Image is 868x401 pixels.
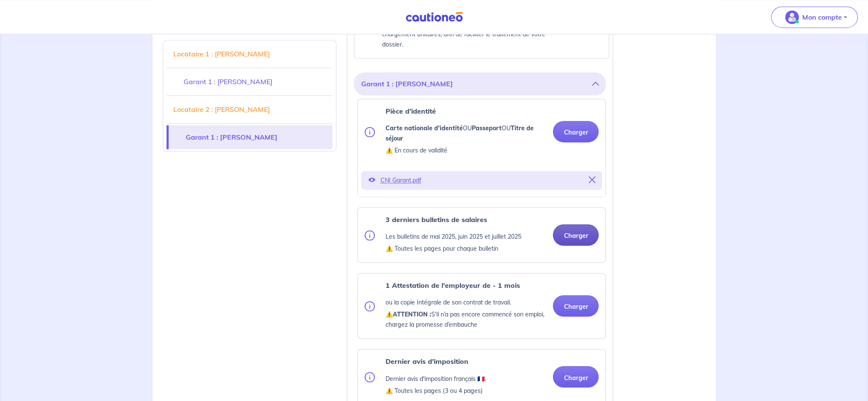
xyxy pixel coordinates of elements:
strong: Pièce d’identité [385,107,435,115]
p: CNI Garant.pdf [380,174,583,186]
p: ⚠️ En cours de validité [385,145,546,155]
img: info.svg [365,301,375,311]
button: Charger [553,121,599,142]
div: categoryName: employment-contract, userCategory: cdi-without-trial [357,273,606,339]
p: Dernier avis d'imposition français 🇫🇷. [385,373,485,383]
img: Cautioneo [402,12,466,22]
a: Locataire 2 : [PERSON_NAME] [167,98,333,122]
a: Garant 1 : [PERSON_NAME] [169,126,333,149]
div: categoryName: national-id, userCategory: cdi-without-trial [357,99,606,197]
button: Garant 1 : [PERSON_NAME] [361,76,599,92]
button: Supprimer [588,174,595,186]
img: info.svg [365,372,375,382]
button: Voir [368,174,375,186]
strong: 1 Attestation de l'employeur de - 1 mois [385,281,520,290]
strong: Passeport [471,124,501,132]
button: Charger [553,224,599,246]
strong: 3 derniers bulletins de salaires [385,215,487,224]
div: categoryName: pay-slip, userCategory: cdi-without-trial [357,207,606,263]
a: Locataire 1 : [PERSON_NAME] [167,42,333,66]
img: illu_account_valid_menu.svg [785,10,799,24]
strong: Dernier avis d'imposition [385,357,468,366]
p: ou la copie Intégrale de son contrat de travail. [385,297,546,307]
p: ⚠️ S'il n’a pas encore commencé son emploi, chargez la promesse d’embauche [385,309,546,330]
button: Charger [553,366,599,387]
p: OU OU [385,123,546,143]
img: info.svg [365,230,375,240]
strong: Carte nationale d'identité [385,124,462,132]
button: illu_account_valid_menu.svgMon compte [771,6,858,28]
p: Mon compte [802,12,842,22]
p: Les bulletins de mai 2025, juin 2025 et juillet 2025 [385,231,521,242]
img: info.svg [365,127,375,137]
p: ⚠️ Toutes les pages (3 ou 4 pages) [385,385,485,395]
button: Charger [553,295,599,316]
p: ⚠️ Toutes les pages pour chaque bulletin [385,243,521,254]
strong: ATTENTION : [392,310,431,318]
a: Garant 1 : [PERSON_NAME] [167,70,333,94]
